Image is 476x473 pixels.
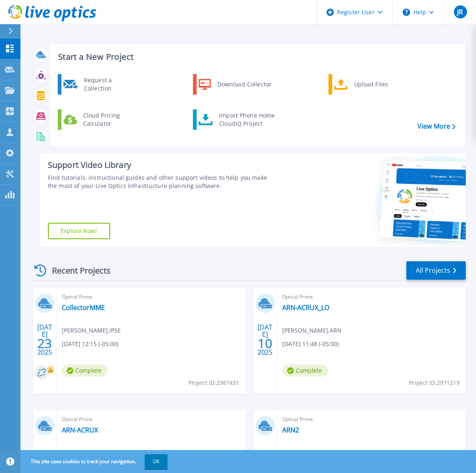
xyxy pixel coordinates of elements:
[282,292,461,301] span: Optical Prime
[62,339,118,349] span: [DATE] 12:15 (-05:00)
[215,111,279,128] div: Import Phone Home CloudIQ Project
[62,364,108,377] span: Complete
[282,448,340,457] span: [PERSON_NAME] , Dell
[58,109,142,130] a: Cloud Pricing Calculator
[58,74,142,95] a: Request a Collection
[32,260,122,281] div: Recent Projects
[62,292,240,301] span: Optical Prime
[282,426,299,434] a: ARN2
[329,74,413,95] a: Upload Files
[282,303,329,312] a: ARN-ACRUX_LO
[79,111,140,128] div: Cloud Pricing Calculator
[145,454,168,469] button: OK
[48,160,269,170] div: Support Video Library
[37,340,52,347] span: 23
[258,340,272,347] span: 10
[58,52,455,61] h3: Start a New Project
[23,454,168,469] span: This site uses cookies to track your navigation.
[80,76,140,93] div: Request a Collection
[213,76,275,93] div: Download Collector
[62,326,121,335] span: [PERSON_NAME] , IPSE
[457,9,463,15] span: JR
[193,74,277,95] a: Download Collector
[282,415,461,424] span: Optical Prime
[406,261,466,280] a: All Projects
[350,76,410,93] div: Upload Files
[62,303,105,312] a: CollectorMME
[62,415,240,424] span: Optical Prime
[282,364,328,377] span: Complete
[282,326,342,335] span: [PERSON_NAME] , ARN
[409,378,460,387] span: Project ID: 2971219
[417,122,456,130] a: View More
[62,426,98,434] a: ARN-ACRUX
[282,339,339,349] span: [DATE] 11:48 (-05:00)
[37,325,52,355] div: [DATE] 2025
[62,448,121,457] span: [PERSON_NAME] , ARN
[48,223,110,239] a: Explore Now!
[188,378,239,387] span: Project ID: 2987431
[48,174,269,190] div: Find tutorials, instructional guides and other support videos to help you make the most of your L...
[257,325,273,355] div: [DATE] 2025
